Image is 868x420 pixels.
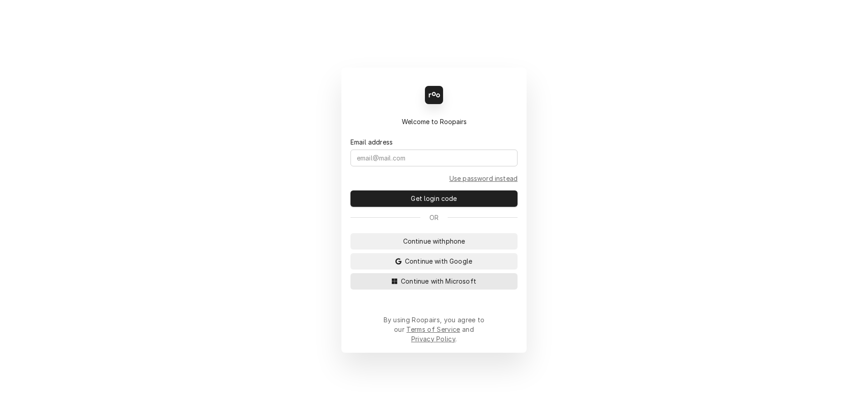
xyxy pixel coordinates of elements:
[350,150,518,166] input: email@mail.com
[401,236,467,246] span: Continue with phone
[350,137,393,147] label: Email address
[350,233,518,250] button: Continue withphone
[350,190,518,207] button: Get login code
[350,253,518,270] button: Continue with Google
[403,256,474,266] span: Continue with Google
[350,213,518,222] div: Or
[383,315,485,344] div: By using Roopairs, you agree to our and .
[411,335,455,343] a: Privacy Policy
[350,117,518,126] div: Welcome to Roopairs
[399,276,478,286] span: Continue with Microsoft
[350,273,518,290] button: Continue with Microsoft
[449,174,518,183] a: Go to Email and password form
[406,325,460,333] a: Terms of Service
[409,194,459,203] span: Get login code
